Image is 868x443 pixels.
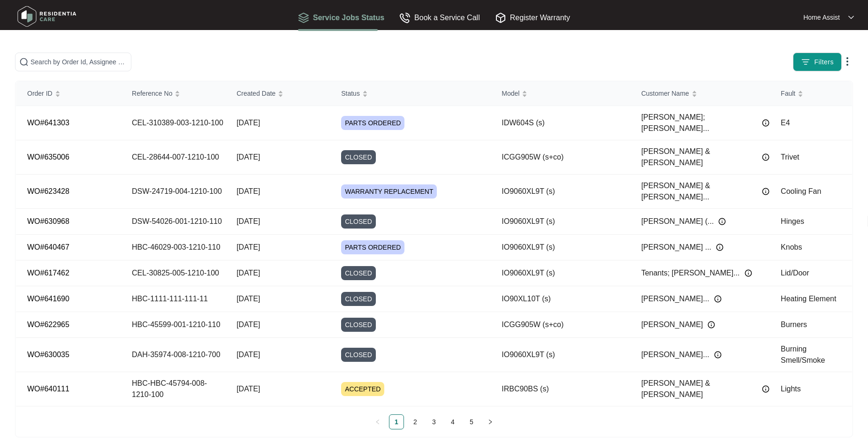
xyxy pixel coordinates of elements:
img: residentia care logo [14,2,80,31]
span: Filters [814,57,834,67]
th: Order ID [16,81,121,106]
td: Hinges [769,209,852,235]
a: 4 [446,415,460,429]
span: PARTS ORDERED [341,116,404,130]
a: 1 [389,415,404,429]
span: Order ID [27,88,53,99]
button: right [483,414,498,429]
img: Register Warranty icon [495,12,506,23]
span: [DATE] [236,243,260,251]
td: HBC-HBC-45794-008-1210-100 [121,372,225,406]
span: ACCEPTED [341,382,384,396]
span: CLOSED [341,266,376,280]
li: 5 [464,414,479,429]
span: CLOSED [341,150,376,164]
button: filter iconFilters [793,53,842,71]
img: dropdown arrow [842,56,853,67]
li: Next Page [483,414,498,429]
td: E4 [769,106,852,140]
td: Knobs [769,235,852,260]
img: Info icon [714,351,722,359]
a: WO#622965 [27,321,69,328]
td: IO9060XL9T (s) [490,235,630,260]
td: DSW-54026-001-1210-110 [121,209,225,235]
button: left [370,414,385,429]
span: [DATE] [236,295,260,303]
a: WO#630035 [27,351,69,359]
td: Lights [769,372,852,406]
th: Model [490,81,630,106]
th: Created Date [225,81,330,106]
td: CEL-310389-003-1210-100 [121,106,225,140]
a: 2 [408,415,422,429]
span: [DATE] [236,119,260,127]
a: WO#617462 [27,269,69,277]
td: IO9060XL9T (s) [490,338,630,372]
td: DSW-24719-004-1210-100 [121,175,225,209]
span: [PERSON_NAME]... [641,349,709,360]
span: WARRANTY REPLACEMENT [341,184,437,199]
td: Burners [769,312,852,338]
span: [DATE] [236,269,260,277]
a: 3 [427,415,441,429]
a: 5 [464,415,479,429]
input: Search by Order Id, Assignee Name, Reference No, Customer Name and Model [30,57,127,67]
li: 3 [426,414,442,429]
img: dropdown arrow [848,15,854,20]
td: IO9060XL9T (s) [490,260,630,286]
th: Reference No [121,81,225,106]
span: [PERSON_NAME]; [PERSON_NAME]... [641,112,757,134]
th: Fault [769,81,852,106]
img: Info icon [714,295,722,303]
img: Info icon [762,385,769,393]
td: ICGG905W (s+co) [490,140,630,175]
img: Info icon [745,269,752,277]
img: Info icon [762,153,769,161]
div: Book a Service Call [399,12,480,23]
div: Register Warranty [495,12,570,23]
span: [DATE] [236,351,260,359]
td: IRBC90BS (s) [490,372,630,406]
td: HBC-45599-001-1210-110 [121,312,225,338]
span: CLOSED [341,214,376,229]
img: Info icon [762,119,769,127]
img: filter icon [801,57,810,67]
td: Cooling Fan [769,175,852,209]
td: Heating Element [769,286,852,312]
span: [DATE] [236,385,260,393]
td: CEL-30825-005-1210-100 [121,260,225,286]
span: [DATE] [236,153,260,161]
span: Reference No [132,88,172,99]
td: IDW604S (s) [490,106,630,140]
span: Customer Name [641,88,689,99]
td: Lid/Door [769,260,852,286]
th: Status [330,81,490,106]
img: Info icon [718,218,726,225]
li: 1 [389,414,404,429]
span: right [487,419,493,425]
img: search-icon [19,57,29,67]
td: IO9060XL9T (s) [490,209,630,235]
span: [DATE] [236,217,260,225]
span: Created Date [236,88,275,99]
span: CLOSED [341,348,376,362]
span: Model [502,88,519,99]
td: IO90XL10T (s) [490,286,630,312]
img: Service Jobs Status icon [298,12,309,23]
a: WO#641303 [27,119,69,127]
span: [PERSON_NAME]... [641,293,709,305]
img: Book a Service Call icon [399,12,411,23]
span: [PERSON_NAME] & [PERSON_NAME]... [641,180,757,203]
img: Info icon [708,321,715,328]
div: Service Jobs Status [298,12,384,23]
span: [PERSON_NAME] & [PERSON_NAME] [641,146,757,168]
span: Status [341,88,360,99]
span: left [375,419,381,425]
span: CLOSED [341,292,376,306]
li: 4 [445,414,460,429]
img: Info icon [716,244,723,251]
td: HBC-1111-111-111-11 [121,286,225,312]
span: CLOSED [341,318,376,332]
span: [PERSON_NAME] [641,319,703,330]
td: Burning Smell/Smoke [769,338,852,372]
